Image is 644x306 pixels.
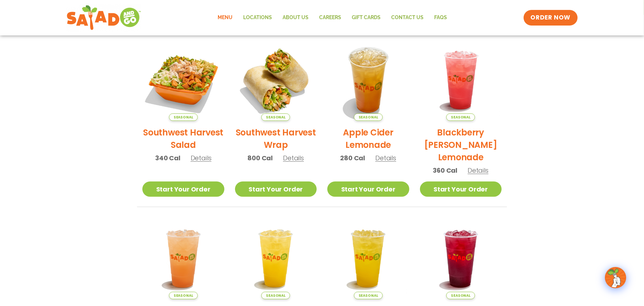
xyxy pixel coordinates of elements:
[346,10,386,26] a: GIFT CARDS
[212,10,452,26] nav: Menu
[142,126,224,151] h2: Southwest Harvest Salad
[327,182,409,197] a: Start Your Order
[142,218,224,300] img: Product photo for Summer Stone Fruit Lemonade
[468,166,489,175] span: Details
[420,39,502,121] img: Product photo for Blackberry Bramble Lemonade
[606,268,626,288] img: wpChatIcon
[446,113,475,121] span: Seasonal
[191,154,212,162] span: Details
[340,153,365,163] span: 280 Cal
[375,154,396,162] span: Details
[235,218,317,300] img: Product photo for Sunkissed Yuzu Lemonade
[261,113,290,121] span: Seasonal
[327,218,409,300] img: Product photo for Mango Grove Lemonade
[327,126,409,151] h2: Apple Cider Lemonade
[142,39,224,121] img: Product photo for Southwest Harvest Salad
[283,154,304,162] span: Details
[66,4,141,32] img: new-SAG-logo-768×292
[277,10,314,26] a: About Us
[235,39,317,121] img: Product photo for Southwest Harvest Wrap
[433,166,458,175] span: 360 Cal
[235,126,317,151] h2: Southwest Harvest Wrap
[261,292,290,299] span: Seasonal
[169,292,198,299] span: Seasonal
[327,39,409,121] img: Product photo for Apple Cider Lemonade
[169,113,198,121] span: Seasonal
[354,113,383,121] span: Seasonal
[531,13,571,22] span: ORDER NOW
[314,10,346,26] a: Careers
[429,10,452,26] a: FAQs
[238,10,277,26] a: Locations
[354,292,383,299] span: Seasonal
[248,153,273,163] span: 800 Cal
[142,182,224,197] a: Start Your Order
[212,10,238,26] a: Menu
[155,153,180,163] span: 340 Cal
[235,182,317,197] a: Start Your Order
[524,10,578,26] a: ORDER NOW
[386,10,429,26] a: Contact Us
[420,182,502,197] a: Start Your Order
[420,218,502,300] img: Product photo for Black Cherry Orchard Lemonade
[420,126,502,163] h2: Blackberry [PERSON_NAME] Lemonade
[446,292,475,299] span: Seasonal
